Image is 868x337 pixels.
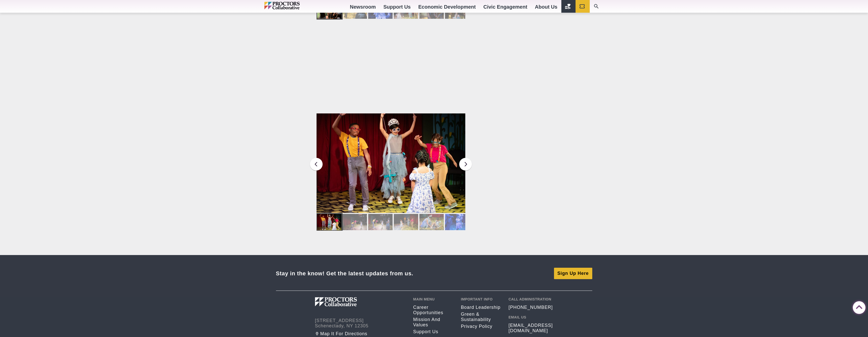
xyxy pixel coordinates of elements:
a: Board Leadership [461,305,501,310]
a: Support Us [413,329,453,334]
div: Stay in the know! Get the latest updates from us. [276,270,413,277]
a: Sign Up Here [554,268,592,279]
iframe: SYAC SOCIAL TEASE [317,26,466,110]
h2: Call Administration [508,297,553,301]
a: [PHONE_NUMBER] [508,305,553,310]
img: Proctors logo [264,2,321,9]
img: Proctors logo [315,297,383,306]
h2: Email Us [508,315,553,319]
button: Previous slide [310,158,323,171]
a: Back to Top [853,301,863,312]
h2: Important Info [461,297,501,301]
button: Next slide [459,158,472,171]
a: Mission and Values [413,317,453,328]
h2: Main Menu [413,297,453,301]
address: [STREET_ADDRESS] Schenectady, NY 12305 [315,318,406,329]
a: Career opportunities [413,305,453,315]
a: Privacy policy [461,324,501,329]
a: Green & Sustainability [461,312,501,322]
a: Map it for directions [315,331,406,336]
a: [EMAIL_ADDRESS][DOMAIN_NAME] [508,323,553,333]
